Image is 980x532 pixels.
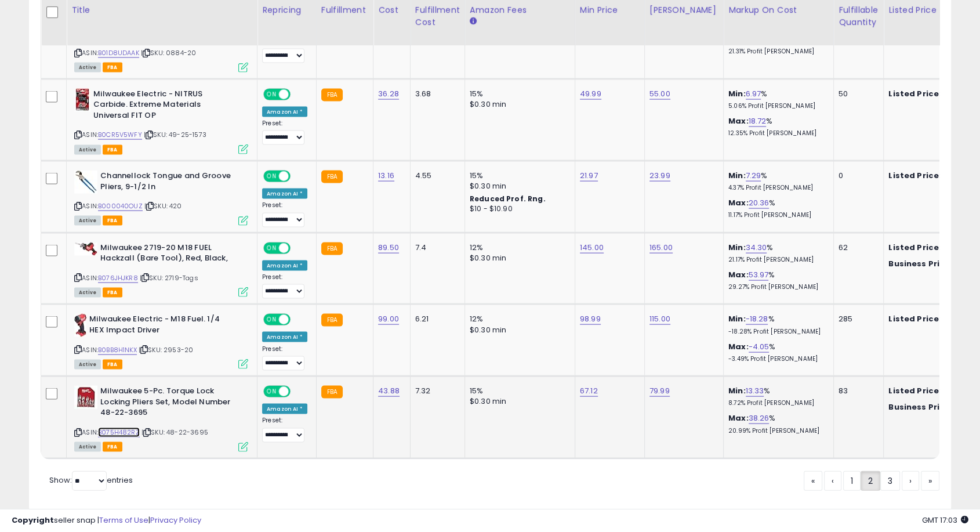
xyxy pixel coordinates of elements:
b: Reduced Prof. Rng. [470,194,546,204]
div: 12% [470,314,566,324]
b: Business Price: [888,258,952,269]
b: Listed Price: [888,170,941,181]
small: FBA [321,89,343,102]
b: Channellock Tongue and Groove Pliers, 9-1/2 In [100,171,241,195]
div: Amazon AI * [262,107,307,117]
div: Preset: [262,345,307,371]
span: OFF [289,315,307,325]
span: All listings currently available for purchase on Amazon [74,63,101,73]
div: ASIN: [74,6,248,71]
div: [PERSON_NAME] [649,5,718,17]
img: 31KNF-24edL._SL40_.jpg [74,314,86,337]
div: % [728,314,825,335]
b: Max: [728,412,749,424]
a: B076JHJKR8 [98,273,138,283]
span: ON [264,315,279,325]
a: Terms of Use [99,515,148,526]
div: 62 [839,243,874,253]
p: 4.37% Profit [PERSON_NAME] [728,184,825,192]
a: B075H482RZ [98,428,140,437]
p: 5.06% Profit [PERSON_NAME] [728,102,825,110]
div: % [728,386,825,407]
a: Privacy Policy [150,515,201,526]
a: 53.97 [749,269,769,281]
a: 36.28 [378,88,399,100]
div: $10 - $10.90 [470,204,566,214]
div: % [728,243,825,264]
div: 12% [470,243,566,253]
div: Preset: [262,120,307,146]
a: 20.36 [749,197,770,209]
b: Milwaukee 2719-20 M18 FUEL Hackzall (Bare Tool), Red, Black, [100,243,241,267]
span: OFF [289,89,307,99]
div: $0.30 min [470,99,566,110]
a: 79.99 [649,385,670,397]
b: Max: [728,269,749,280]
div: 285 [839,314,874,324]
div: 15% [470,171,566,181]
span: All listings currently available for purchase on Amazon [74,442,101,452]
img: 51-vUnrBHmL._SL40_.jpg [74,386,97,409]
b: Min: [728,88,746,99]
b: Min: [728,242,746,253]
span: All listings currently available for purchase on Amazon [74,145,101,155]
a: 6.97 [746,88,761,100]
a: 98.99 [580,313,601,325]
div: 83 [839,386,874,396]
div: seller snap | | [12,515,201,526]
small: FBA [321,386,343,399]
div: Preset: [262,273,307,299]
a: 21.97 [580,170,598,182]
span: » [928,475,932,487]
b: Listed Price: [888,88,941,99]
a: 49.99 [580,88,601,100]
small: FBA [321,171,343,183]
a: -18.28 [746,313,768,325]
a: -4.05 [749,341,770,353]
div: Title [71,5,252,17]
div: 4.55 [415,171,456,181]
div: Fulfillment [321,5,368,17]
a: 38.26 [749,412,770,424]
a: 55.00 [649,88,670,100]
a: 145.00 [580,242,604,254]
span: OFF [289,387,307,397]
div: Preset: [262,201,307,227]
p: 12.35% Profit [PERSON_NAME] [728,129,825,137]
p: 21.17% Profit [PERSON_NAME] [728,256,825,264]
span: ON [264,387,279,397]
span: FBA [103,442,122,452]
a: B000040OUZ [98,201,143,211]
a: 99.00 [378,313,399,325]
span: Show: entries [49,475,133,486]
div: 6.21 [415,314,456,324]
a: 13.16 [378,170,394,182]
a: 23.99 [649,170,670,182]
img: 41SZgronM0L._SL40_.jpg [74,243,97,256]
img: 41pHxF+DB5L._SL40_.jpg [74,89,90,112]
b: Milwaukee 5-Pc. Torque Lock Locking Pliers Set, Model Number 48-22-3695 [100,386,241,421]
div: % [728,171,825,192]
span: | SKU: 420 [144,201,182,211]
span: « [811,475,815,487]
b: Min: [728,385,746,396]
p: 21.31% Profit [PERSON_NAME] [728,48,825,56]
div: Cost [378,5,405,17]
div: 7.32 [415,386,456,396]
a: 43.88 [378,385,400,397]
div: ASIN: [74,314,248,368]
span: 2025-10-13 17:03 GMT [922,515,968,526]
div: 0 [839,171,874,181]
span: All listings currently available for purchase on Amazon [74,216,101,226]
b: Max: [728,115,749,126]
p: -3.49% Profit [PERSON_NAME] [728,355,825,363]
div: ASIN: [74,171,248,225]
div: % [728,413,825,435]
span: FBA [103,288,122,298]
a: B0CR5V5WFY [98,130,142,140]
div: $0.30 min [470,253,566,263]
p: -18.28% Profit [PERSON_NAME] [728,328,825,336]
div: 7.4 [415,243,456,253]
b: Min: [728,170,746,181]
div: $0.30 min [470,325,566,335]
